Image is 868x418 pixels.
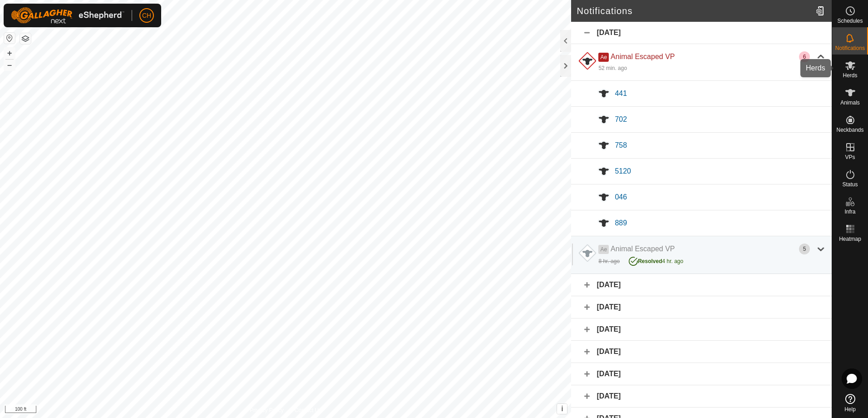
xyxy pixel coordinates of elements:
[295,406,321,414] a: Contact Us
[840,100,860,105] span: Animals
[11,7,124,24] img: Gallagher Logo
[20,33,31,44] button: Map Layers
[250,406,284,414] a: Privacy Policy
[571,318,832,341] div: [DATE]
[615,141,627,149] span: 758
[4,60,15,70] button: –
[844,407,856,412] span: Help
[835,45,865,51] span: Notifications
[615,167,631,175] span: 5120
[598,64,627,72] div: 52 min. ago
[615,90,627,97] span: 441
[142,11,151,20] span: CH
[598,257,620,265] div: 8 hr. ago
[598,245,609,254] span: Ae
[842,182,858,187] span: Status
[629,254,683,265] div: 4 hr. ago
[615,115,627,123] span: 702
[832,390,868,416] a: Help
[561,405,563,413] span: i
[611,245,675,253] span: Animal Escaped VP
[557,404,567,414] button: i
[4,48,15,59] button: +
[638,258,662,264] span: Resolved
[843,73,857,78] span: Herds
[799,244,810,254] div: 5
[615,219,627,227] span: 889
[845,154,855,160] span: VPs
[571,385,832,408] div: [DATE]
[571,296,832,318] div: [DATE]
[615,193,627,201] span: 046
[844,209,855,214] span: Infra
[571,274,832,296] div: [DATE]
[571,363,832,385] div: [DATE]
[837,18,863,24] span: Schedules
[839,236,861,242] span: Heatmap
[571,341,832,363] div: [DATE]
[836,127,863,133] span: Neckbands
[611,53,675,60] span: Animal Escaped VP
[4,33,15,44] button: Reset Map
[598,53,609,62] span: Ae
[799,51,810,62] div: 6
[571,22,832,44] div: [DATE]
[577,5,812,16] h2: Notifications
